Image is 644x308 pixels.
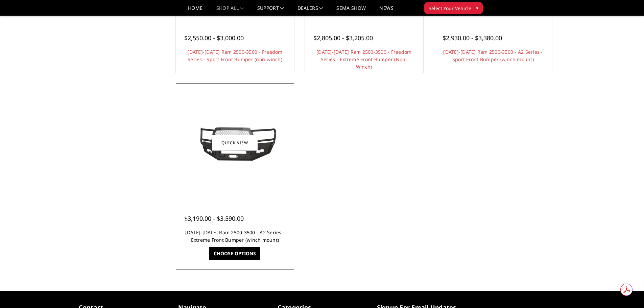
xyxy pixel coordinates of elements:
[424,2,483,14] button: Select Your Vehicle
[185,229,285,243] a: [DATE]-[DATE] Ram 2500-3500 - A2 Series - Extreme Front Bumper (winch mount)
[610,276,644,308] iframe: Chat Widget
[216,6,244,16] a: shop all
[188,6,202,16] a: Home
[184,34,244,42] span: $2,550.00 - $3,000.00
[177,85,292,200] a: 2019-2025 Ram 2500-3500 - A2 Series - Extreme Front Bumper (winch mount)
[316,49,411,70] a: [DATE]-[DATE] Ram 2500-3500 - Freedom Series - Extreme Front Bumper (Non-Winch)
[257,6,284,16] a: Support
[187,49,282,63] a: [DATE]-[DATE] Ram 2500-3500 - Freedom Series - Sport Front Bumper (non-winch)
[443,34,502,42] span: $2,930.00 - $3,380.00
[443,49,543,63] a: [DATE]-[DATE] Ram 2500-3500 - A2 Series - Sport Front Bumper (winch mount)
[429,5,471,12] span: Select Your Vehicle
[297,6,323,16] a: Dealers
[212,135,258,151] a: Quick view
[209,247,260,260] a: Choose Options
[336,6,366,16] a: SEMA Show
[379,6,393,16] a: News
[181,118,289,167] img: 2019-2025 Ram 2500-3500 - A2 Series - Extreme Front Bumper (winch mount)
[476,4,478,11] span: ▾
[313,34,373,42] span: $2,805.00 - $3,205.00
[184,214,244,222] span: $3,190.00 - $3,590.00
